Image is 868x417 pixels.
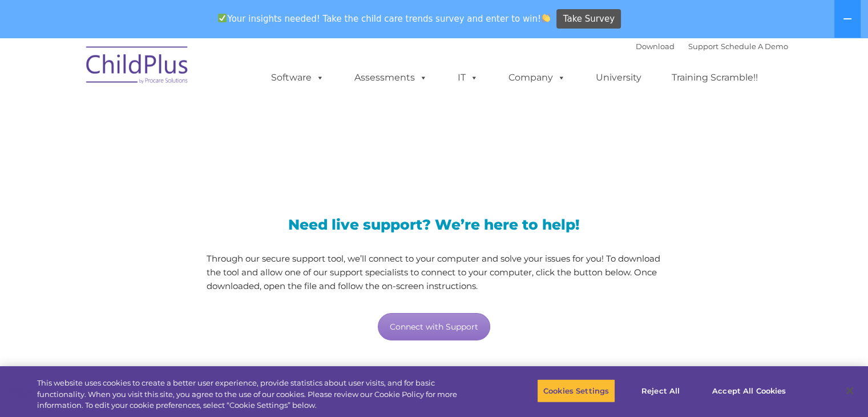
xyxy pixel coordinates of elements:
a: Software [260,66,336,89]
img: ✅ [218,14,227,22]
button: Cookies Settings [537,379,615,403]
a: Support [688,42,718,51]
a: Take Survey [556,9,621,29]
a: Company [497,66,577,89]
h3: Need live support? We’re here to help! [207,218,661,232]
a: University [584,66,653,89]
span: Your insights needed! Take the child care trends survey and enter to win! [213,7,555,30]
a: Connect with Support [378,313,490,340]
font: | [636,42,788,51]
span: LiveSupport with SplashTop [89,120,516,155]
a: Assessments [343,66,439,89]
a: IT [446,66,490,89]
a: Download [636,42,675,51]
img: ChildPlus by Procare Solutions [80,38,195,95]
button: Reject All [625,379,696,403]
button: Accept All Cookies [706,379,792,403]
p: Through our secure support tool, we’ll connect to your computer and solve your issues for you! To... [207,252,661,293]
span: Take Survey [563,9,615,29]
button: Close [837,378,862,403]
img: 👏 [542,14,550,22]
a: Schedule A Demo [721,42,788,51]
a: Training Scramble!! [660,66,769,89]
div: This website uses cookies to create a better user experience, provide statistics about user visit... [37,378,478,411]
